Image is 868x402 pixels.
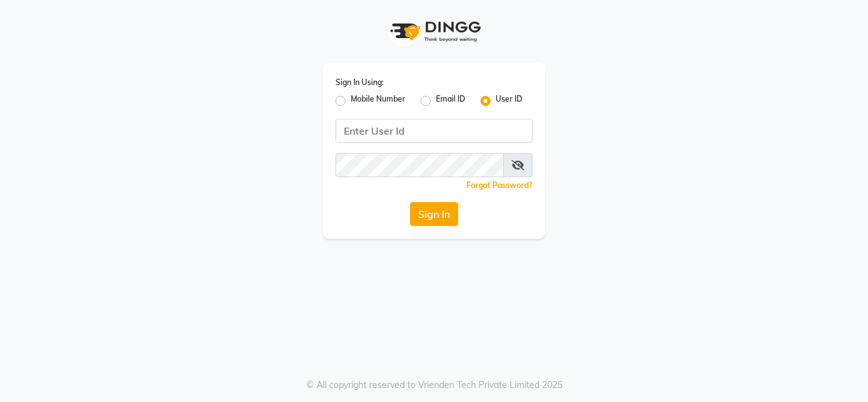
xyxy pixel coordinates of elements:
label: Mobile Number [351,93,405,109]
a: Forgot Password? [466,180,532,190]
input: Username [336,119,532,143]
label: Sign In Using: [336,77,384,88]
input: Username [336,153,504,177]
img: logo1.svg [383,13,485,50]
label: Email ID [436,93,465,109]
label: User ID [496,93,522,109]
button: Sign In [410,202,458,226]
